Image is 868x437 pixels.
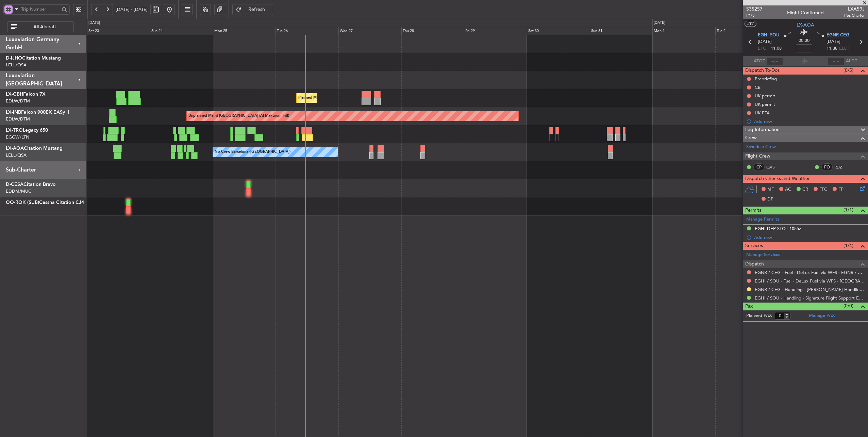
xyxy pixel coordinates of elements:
span: (0/0) [844,302,853,309]
span: ELDT [839,45,850,52]
span: FP [838,186,844,193]
div: Unplanned Maint [GEOGRAPHIC_DATA] (Al Maktoum Intl) [188,111,289,121]
div: Thu 28 [401,27,464,35]
a: QVS [766,164,782,170]
span: LXA59J [844,5,865,13]
div: CP [753,163,765,171]
a: Manage PAX [809,312,835,319]
span: Leg Information [745,126,780,134]
a: Manage Permits [746,216,779,223]
span: 11:08 [771,45,782,52]
span: Services [745,242,763,250]
a: EDLW/DTM [6,98,30,104]
span: [DATE] [827,38,840,45]
a: LX-GBHFalcon 7X [6,92,46,97]
span: Permits [745,207,761,214]
a: EGHI / SOU - Fuel - DeLux Fuel via WFS - [GEOGRAPHIC_DATA] / SOU [755,278,865,284]
div: Mon 1 [652,27,715,35]
span: ALDT [846,58,857,65]
a: EDLW/DTM [6,116,30,122]
div: Sun 31 [590,27,653,35]
span: Crew [745,134,757,142]
span: D-IJHO [6,56,22,61]
a: LELL/QSA [6,62,27,68]
span: ETOT [758,45,769,52]
div: UK permit [755,101,775,107]
div: No Crew Barcelona ([GEOGRAPHIC_DATA]) [215,147,290,157]
span: 11:38 [827,45,837,52]
a: RDZ [834,164,850,170]
div: Planned Maint Nice ([GEOGRAPHIC_DATA]) [298,93,374,103]
a: Schedule Crew [746,144,776,150]
span: LX-INB [6,110,21,115]
span: LX-AOA [6,146,24,151]
div: FO [821,163,833,171]
span: (1/4) [844,242,853,249]
span: (1/1) [844,206,853,213]
span: All Aircraft [18,25,71,29]
span: Refresh [243,7,271,12]
span: Flight Crew [745,152,770,160]
div: Tue 26 [276,27,338,35]
button: Refresh [232,4,273,15]
div: Add new [754,234,865,240]
div: Mon 25 [213,27,276,35]
a: D-IJHOCitation Mustang [6,56,61,61]
span: Dispatch Checks and Weather [745,175,810,183]
span: LX-GBH [6,92,23,97]
span: [DATE] [758,38,772,45]
span: P1/3 [746,13,763,18]
span: 00:30 [799,37,809,44]
a: EDDM/MUC [6,188,31,194]
a: OO-ROK (SUB)Cessna Citation CJ4 [6,200,84,205]
a: D-CESACitation Bravo [6,182,56,187]
a: EGNR / CEG - Handling - [PERSON_NAME] Handling Services EGNR / CEG [755,287,865,292]
div: UK permit [755,93,775,99]
a: LX-TROLegacy 650 [6,128,48,133]
div: CB [755,84,761,90]
span: DP [767,196,773,203]
div: Sat 23 [87,27,150,35]
span: EGNR CEG [827,32,849,39]
span: 535257 [746,5,763,13]
span: Dispatch To-Dos [745,67,780,75]
div: Tue 2 [715,27,778,35]
span: Pos Charter [844,13,865,18]
input: --:-- [767,57,783,65]
a: LX-INBFalcon 900EX EASy II [6,110,69,115]
span: Dispatch [745,260,764,268]
span: D-CESA [6,182,23,187]
button: UTC [745,21,756,27]
span: MF [767,186,774,193]
input: Trip Number [21,4,60,14]
a: Manage Services [746,252,780,258]
a: EGHI / SOU - Handling - Signature Flight Support EGHI / SOU [755,295,865,301]
span: OO-ROK (SUB) [6,200,39,205]
div: Sun 24 [150,27,213,35]
span: Pax [745,303,753,310]
a: EGGW/LTN [6,134,29,140]
span: AC [785,186,791,193]
span: CR [802,186,808,193]
div: Wed 27 [338,27,401,35]
div: Fri 29 [464,27,527,35]
div: Flight Confirmed [787,9,824,16]
div: Sat 30 [527,27,590,35]
div: Prebriefing [755,76,777,82]
div: [DATE] [654,20,665,26]
span: EGHI SOU [758,32,779,39]
button: All Aircraft [7,21,74,32]
div: EGHI DEP SLOT 1055z [755,226,801,231]
span: FFC [819,186,827,193]
span: (0/5) [844,67,853,74]
span: ATOT [754,58,765,65]
div: [DATE] [88,20,100,26]
a: LELL/QSA [6,152,27,158]
a: LX-AOACitation Mustang [6,146,63,151]
a: EGNR / CEG - Fuel - DeLux Fuel via WFS - EGNR / CEG [755,270,865,275]
span: LX-TRO [6,128,23,133]
span: LX-AOA [797,21,814,29]
div: UK ETA [755,110,770,116]
div: Add new [754,118,865,124]
span: [DATE] - [DATE] [116,6,148,13]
